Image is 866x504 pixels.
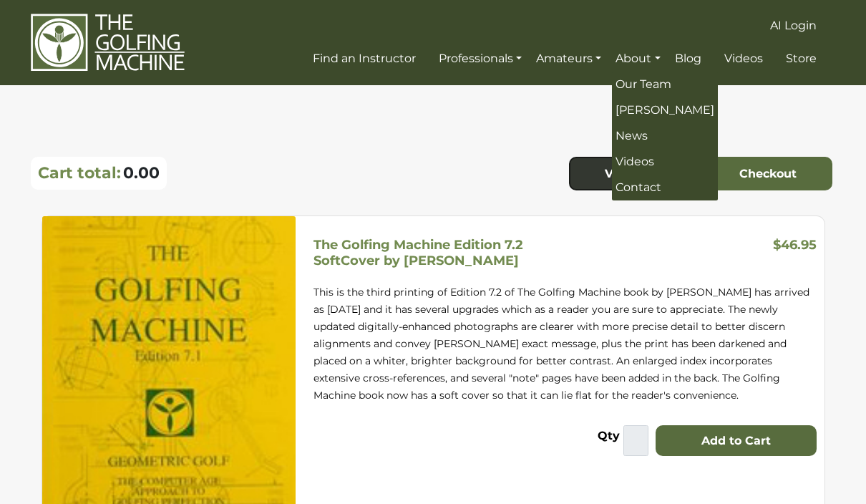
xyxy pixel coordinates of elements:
[435,46,525,72] a: Professionals
[569,157,698,191] a: View cart
[313,52,416,65] span: Find an Instructor
[616,180,661,194] span: Contact
[123,163,160,183] span: 0.00
[616,129,648,142] span: News
[612,149,718,175] a: Videos
[724,52,763,65] span: Videos
[704,157,832,191] a: Checkout
[532,46,605,72] a: Amateurs
[767,13,820,39] a: AI Login
[313,283,817,404] p: This is the third printing of Edition 7.2 of The Golfing Machine book by [PERSON_NAME] has arrive...
[782,46,820,72] a: Store
[616,77,671,91] span: Our Team
[309,46,419,72] a: Find an Instructor
[616,103,714,117] span: [PERSON_NAME]
[612,97,718,123] a: [PERSON_NAME]
[612,123,718,149] a: News
[313,237,523,268] h5: The Golfing Machine Edition 7.2 SoftCover by [PERSON_NAME]
[773,238,817,258] h3: $46.95
[616,155,654,168] span: Videos
[612,72,718,200] ul: About
[612,46,663,72] a: About
[770,19,817,32] span: AI Login
[721,46,767,72] a: Videos
[675,52,701,65] span: Blog
[612,175,718,200] a: Contact
[38,163,121,183] p: Cart total:
[671,46,705,72] a: Blog
[786,52,817,65] span: Store
[612,72,718,97] a: Our Team
[598,427,620,449] label: Qty
[31,13,185,72] img: The Golfing Machine
[656,425,817,457] button: Add to Cart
